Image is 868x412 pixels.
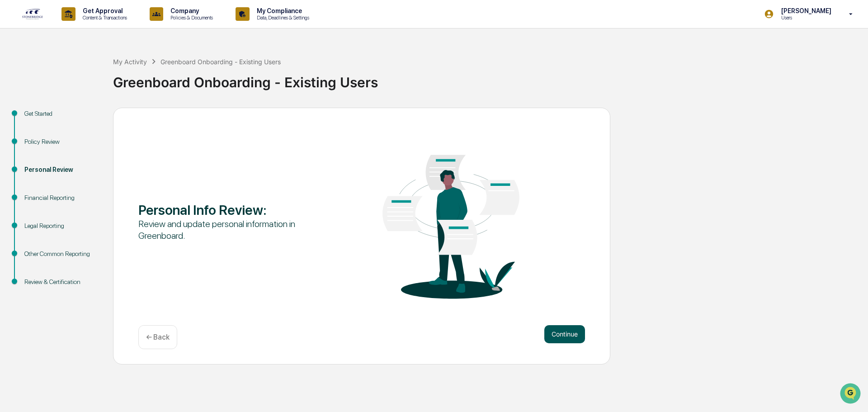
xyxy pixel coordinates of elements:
[31,69,148,78] div: Start new chat
[24,249,99,259] div: Other Common Reporting
[113,67,863,90] div: Greenboard Onboarding - Existing Users
[146,333,170,341] p: ← Back
[31,78,114,85] div: We're available if you need us!
[24,165,99,175] div: Personal Review
[24,41,149,51] input: Clear
[75,114,112,123] span: Attestations
[24,109,99,118] div: Get Started
[774,14,836,21] p: Users
[24,193,99,203] div: Financial Reporting
[774,7,836,14] p: [PERSON_NAME]
[18,114,58,123] span: Preclearance
[163,14,217,21] p: Policies & Documents
[66,115,73,122] div: 🗄️
[18,131,57,140] span: Data Lookup
[154,72,165,83] button: Start new chat
[362,128,540,314] img: Personal Info Review
[113,58,147,66] div: My Activity
[160,58,281,66] div: Greenboard Onboarding - Existing Users
[250,7,314,14] p: My Compliance
[75,14,132,21] p: Content & Transactions
[22,8,43,20] img: logo
[90,153,109,160] span: Pylon
[138,218,317,242] div: Review and update personal information in Greenboard.
[64,153,109,160] a: Powered byPylon
[5,128,61,144] a: 🔎Data Lookup
[163,7,217,14] p: Company
[9,19,165,33] p: How can we help?
[138,202,317,218] div: Personal Info Review :
[75,7,132,14] p: Get Approval
[5,110,62,127] a: 🖐️Preclearance
[9,69,25,85] img: 1746055101610-c473b297-6a78-478c-a979-82029cc54cd1
[9,132,16,139] div: 🔎
[839,382,863,407] iframe: Open customer support
[24,221,99,231] div: Legal Reporting
[544,325,585,343] button: Continue
[250,14,314,21] p: Data, Deadlines & Settings
[24,137,99,147] div: Policy Review
[62,110,116,127] a: 🗄️Attestations
[24,277,99,287] div: Review & Certification
[9,115,16,122] div: 🖐️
